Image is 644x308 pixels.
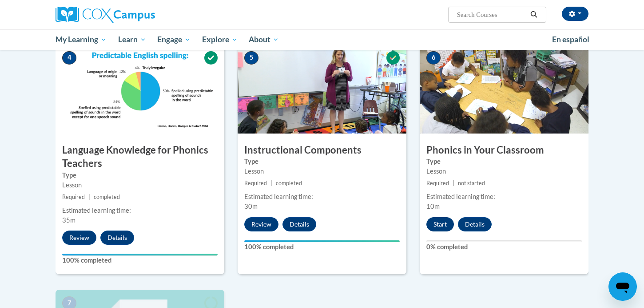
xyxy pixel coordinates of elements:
span: 30m [244,203,258,210]
span: 35m [62,216,76,224]
span: 4 [62,51,76,65]
span: 5 [244,51,258,65]
button: Review [244,217,278,231]
div: Lesson [62,180,218,190]
img: Course Image [56,45,224,134]
span: Learn [118,34,146,45]
button: Start [426,217,454,231]
div: Main menu [42,29,602,50]
iframe: Button to launch messaging window [608,272,637,301]
span: Required [244,180,267,186]
label: 0% completed [426,242,582,252]
h3: Language Knowledge for Phonics Teachers [56,143,224,171]
div: Estimated learning time: [426,192,582,202]
h3: Phonics in Your Classroom [420,143,588,157]
span: Required [426,180,449,186]
span: En español [552,35,589,44]
input: Search Courses [456,9,527,20]
div: Lesson [244,166,400,176]
button: Details [100,231,134,245]
button: Details [458,217,492,231]
span: completed [276,180,302,186]
a: En español [546,30,595,49]
div: Estimated learning time: [62,206,218,215]
img: Course Image [238,45,406,134]
div: Your progress [62,254,218,255]
label: 100% completed [62,255,218,265]
a: Explore [196,29,243,50]
label: Type [426,157,582,166]
span: 10m [426,203,440,210]
a: About [243,29,285,50]
div: Estimated learning time: [244,192,400,202]
span: About [249,34,279,45]
label: Type [244,157,400,166]
span: Required [62,194,85,200]
span: 6 [426,51,441,65]
span: | [453,180,454,186]
a: Engage [151,29,196,50]
span: completed [94,194,120,200]
button: Search [527,9,541,20]
span: | [88,194,90,200]
div: Your progress [244,240,400,242]
span: My Learning [56,34,107,45]
label: Type [62,170,218,180]
img: Course Image [420,45,588,134]
a: My Learning [50,29,112,50]
label: 100% completed [244,242,400,252]
span: | [270,180,272,186]
span: Engage [157,34,191,45]
span: Explore [202,34,238,45]
a: Learn [112,29,152,50]
button: Review [62,231,96,245]
img: Cox Campus [56,7,155,23]
a: Cox Campus [56,7,224,23]
button: Account Settings [562,7,588,21]
div: Lesson [426,166,582,176]
h3: Instructional Components [238,143,406,157]
span: not started [458,180,485,186]
button: Details [282,217,316,231]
